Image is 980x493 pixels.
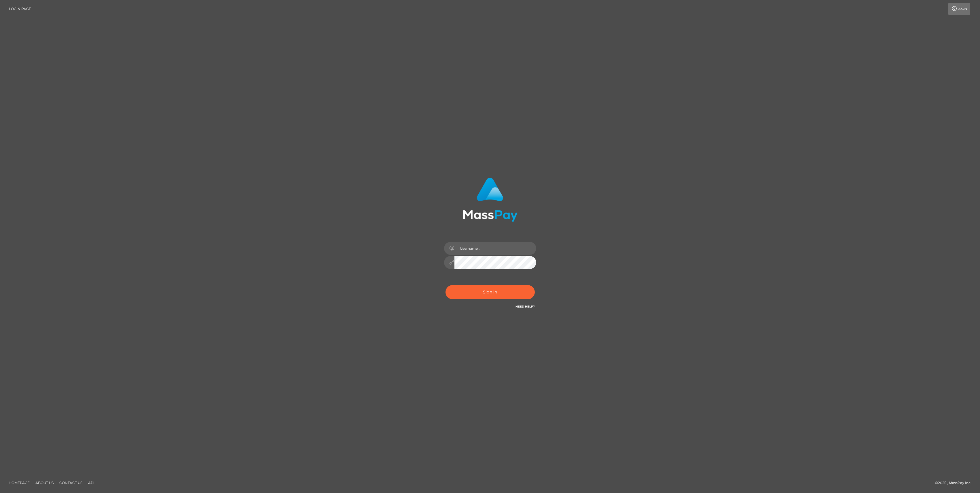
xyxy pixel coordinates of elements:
a: Login Page [9,3,31,15]
button: Sign in [446,285,535,299]
a: Login [948,3,970,15]
a: Contact Us [57,478,85,487]
a: About Us [33,478,56,487]
a: Need Help? [515,305,535,308]
input: Username... [454,242,536,255]
img: MassPay Login [463,178,518,222]
a: API [86,478,97,487]
a: Homepage [6,478,32,487]
div: © 2025 , MassPay Inc. [935,480,976,486]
